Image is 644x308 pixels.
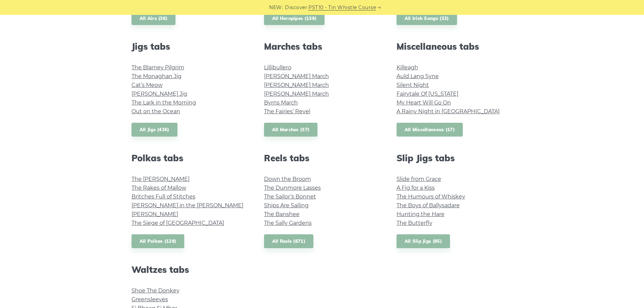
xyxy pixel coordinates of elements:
[132,193,195,200] a: Britches Full of Stitches
[264,11,325,25] a: All Hornpipes (139)
[264,153,380,163] h2: Reels tabs
[132,202,243,209] a: [PERSON_NAME] in the [PERSON_NAME]
[132,211,178,217] a: [PERSON_NAME]
[269,4,283,11] span: NEW:
[397,123,463,137] a: All Miscellaneous (17)
[132,82,163,88] a: Cat’s Meow
[397,185,435,191] a: A Fig for a Kiss
[397,108,500,115] a: A Rainy Night in [GEOGRAPHIC_DATA]
[397,64,418,71] a: Killeagh
[264,99,298,106] a: Byrns March
[264,202,309,209] a: Ships Are Sailing
[397,41,513,52] h2: Miscellaneous tabs
[264,220,312,226] a: The Sally Gardens
[397,193,465,200] a: The Humours of Whiskey
[264,91,329,97] a: [PERSON_NAME] March
[264,73,329,79] a: [PERSON_NAME] March
[132,185,186,191] a: The Rakes of Mallow
[397,234,450,248] a: All Slip Jigs (95)
[397,73,439,79] a: Auld Lang Syne
[264,64,291,71] a: Lillibullero
[264,185,321,191] a: The Dunmore Lasses
[397,91,458,97] a: Fairytale Of [US_STATE]
[132,73,182,79] a: The Monaghan Jig
[264,41,380,52] h2: Marches tabs
[132,264,248,275] h2: Waltzes tabs
[132,108,180,115] a: Out on the Ocean
[264,193,316,200] a: The Sailor’s Bonnet
[132,153,248,163] h2: Polkas tabs
[264,176,311,182] a: Down the Broom
[397,11,457,25] a: All Irish Songs (32)
[132,41,248,52] h2: Jigs tabs
[397,176,441,182] a: Slide from Grace
[132,296,168,303] a: Greensleeves
[397,99,451,106] a: My Heart Will Go On
[132,234,185,248] a: All Polkas (129)
[264,108,310,115] a: The Fairies’ Revel
[132,64,184,71] a: The Blarney Pilgrim
[264,211,300,217] a: The Banshee
[132,176,190,182] a: The [PERSON_NAME]
[132,220,224,226] a: The Siege of [GEOGRAPHIC_DATA]
[397,82,429,88] a: Silent Night
[132,99,196,106] a: The Lark in the Morning
[132,287,180,294] a: Shoe The Donkey
[285,4,307,11] span: Discover
[397,153,513,163] h2: Slip Jigs tabs
[308,4,376,11] a: PST10 - Tin Whistle Course
[264,82,329,88] a: [PERSON_NAME] March
[132,11,176,25] a: All Airs (36)
[132,123,177,137] a: All Jigs (436)
[264,234,314,248] a: All Reels (871)
[397,202,460,209] a: The Boys of Ballysadare
[264,123,318,137] a: All Marches (37)
[397,211,445,217] a: Hunting the Hare
[397,220,432,226] a: The Butterfly
[132,91,187,97] a: [PERSON_NAME] Jig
